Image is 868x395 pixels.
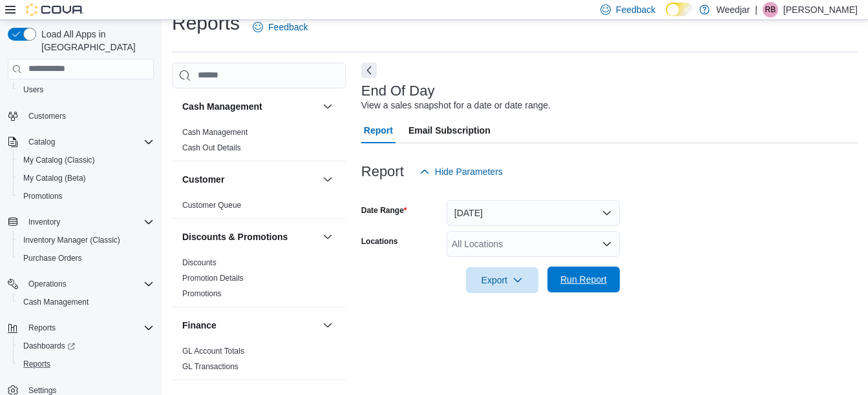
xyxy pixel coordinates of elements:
button: Hide Parameters [414,159,508,185]
div: Customer [172,197,346,218]
button: Customer [320,172,335,187]
span: Inventory [23,214,154,230]
button: Inventory Manager (Classic) [13,231,159,249]
label: Date Range [361,205,407,216]
span: Cash Out Details [182,143,241,153]
a: Feedback [248,14,313,40]
span: Feedback [616,3,655,16]
button: Reports [3,319,159,337]
a: GL Account Totals [182,347,244,356]
a: Promotions [182,289,222,298]
button: Cash Management [320,99,335,114]
a: Promotion Details [182,274,244,283]
a: Users [18,82,48,97]
span: Dashboards [23,341,75,351]
span: Purchase Orders [18,250,154,266]
span: Promotions [182,289,222,299]
a: Cash Management [18,294,94,310]
button: Reports [23,320,61,336]
span: Load All Apps in [GEOGRAPHIC_DATA] [36,28,154,54]
button: Discounts & Promotions [182,230,317,243]
a: Purchase Orders [18,250,87,266]
a: Discounts [182,258,217,267]
span: My Catalog (Classic) [18,152,154,168]
span: Reports [28,323,56,333]
button: Next [361,63,377,78]
span: Reports [23,359,50,369]
button: My Catalog (Classic) [13,151,159,169]
span: My Catalog (Beta) [18,170,154,186]
button: Cash Management [13,293,159,311]
span: Customers [28,111,66,121]
span: GL Transactions [182,361,238,372]
span: Dark Mode [666,16,666,17]
label: Locations [361,236,398,247]
a: GL Transactions [182,362,238,371]
button: My Catalog (Beta) [13,169,159,187]
button: Run Report [547,267,620,292]
span: My Catalog (Classic) [23,155,95,165]
h3: Cash Management [182,100,262,113]
a: Customers [23,108,71,124]
a: My Catalog (Beta) [18,170,91,186]
span: Promotions [23,191,63,201]
button: Customer [182,173,317,186]
button: Reports [13,355,159,373]
a: Reports [18,356,56,372]
span: Operations [28,279,67,289]
button: Catalog [23,134,60,150]
a: Dashboards [18,338,80,354]
span: Purchase Orders [23,253,82,263]
a: Cash Management [182,128,248,137]
button: Inventory [23,214,65,230]
button: Operations [3,275,159,293]
button: Purchase Orders [13,249,159,267]
span: Reports [18,356,154,372]
span: Cash Management [23,297,89,307]
p: [PERSON_NAME] [783,2,858,17]
span: Cash Management [18,294,154,310]
button: Users [13,81,159,99]
span: Hide Parameters [435,165,503,178]
a: Customer Queue [182,201,241,210]
span: Promotions [18,188,154,204]
div: Discounts & Promotions [172,255,346,307]
button: Operations [23,276,72,292]
div: Finance [172,343,346,380]
span: Reports [23,320,154,336]
a: My Catalog (Classic) [18,152,100,168]
span: GL Account Totals [182,346,244,356]
input: Dark Mode [666,3,693,16]
button: Promotions [13,187,159,205]
div: Rose Bourgault [763,2,778,17]
span: Report [364,117,393,143]
img: Cova [26,3,84,16]
a: Cash Out Details [182,143,241,152]
span: Email Subscription [408,117,491,143]
button: Finance [182,319,317,332]
p: Weedjar [716,2,750,17]
h3: Customer [182,173,224,186]
button: Catalog [3,133,159,151]
span: Catalog [23,134,154,150]
div: Cash Management [172,125,346,161]
h3: Discounts & Promotions [182,230,288,243]
a: Inventory Manager (Classic) [18,232,125,248]
button: Customers [3,106,159,125]
button: Finance [320,318,335,333]
span: RB [765,2,776,17]
a: Promotions [18,188,68,204]
span: Inventory Manager (Classic) [23,235,120,245]
button: Open list of options [602,239,612,249]
button: Cash Management [182,100,317,113]
div: View a sales snapshot for a date or date range. [361,99,551,112]
h3: Finance [182,319,217,332]
span: Export [474,267,531,293]
span: Run Report [560,273,607,286]
span: Customers [23,108,154,124]
span: Discounts [182,258,217,268]
button: Export [466,267,538,293]
button: Inventory [3,213,159,231]
span: Inventory [28,217,60,227]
